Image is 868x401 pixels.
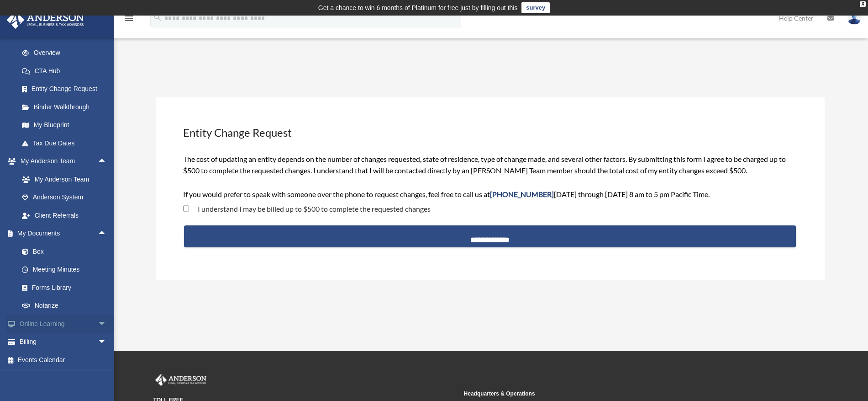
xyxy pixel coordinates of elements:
img: User Pic [847,11,861,25]
i: search [153,12,163,22]
a: Billingarrow_drop_down [6,333,121,351]
a: menu [123,16,134,24]
span: [PHONE_NUMBER] [490,190,554,198]
a: Client Referrals [13,206,121,225]
a: My Documentsarrow_drop_up [6,225,121,243]
small: Headquarters & Operations [464,389,768,399]
a: Forms Library [13,278,121,297]
img: Anderson Advisors Platinum Portal [4,11,87,29]
a: My Anderson Team [13,170,121,188]
a: My Anderson Teamarrow_drop_up [6,152,121,171]
img: Anderson Advisors Platinum Portal [153,374,208,386]
a: Meeting Minutes [13,261,121,279]
a: Box [13,242,121,261]
i: menu [123,13,134,24]
a: Online Learningarrow_drop_down [6,315,121,333]
div: Get a chance to win 6 months of Platinum for free just by filling out this [318,2,518,13]
a: survey [521,2,550,13]
span: arrow_drop_up [98,225,116,243]
h3: Entity Change Request [182,124,798,141]
span: arrow_drop_up [98,152,116,171]
div: close [860,1,866,7]
label: I understand I may be billed up to $500 to complete the requested changes [189,205,431,213]
span: The cost of updating an entity depends on the number of changes requested, state of residence, ty... [183,155,786,198]
a: Events Calendar [6,351,121,369]
a: Entity Change Request [13,80,116,98]
a: Tax Due Dates [13,134,121,152]
a: Notarize [13,297,121,315]
a: Overview [13,44,121,62]
span: arrow_drop_down [98,333,116,352]
span: arrow_drop_down [98,315,116,333]
a: Anderson System [13,188,121,207]
a: CTA Hub [13,62,121,80]
a: Binder Walkthrough [13,98,121,116]
a: My Blueprint [13,116,121,134]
